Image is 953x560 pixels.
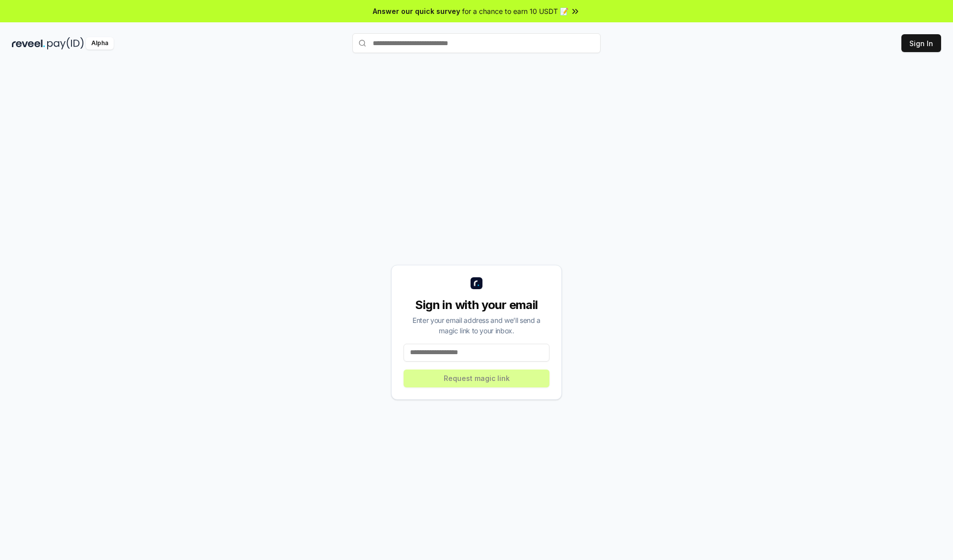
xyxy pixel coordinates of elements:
img: logo_small [471,277,482,289]
div: Enter your email address and we’ll send a magic link to your inbox. [404,315,549,336]
div: Alpha [86,37,114,50]
img: reveel_dark [12,37,45,50]
div: Sign in with your email [404,297,549,313]
button: Sign In [901,34,941,52]
span: Answer our quick survey [373,6,460,16]
span: for a chance to earn 10 USDT 📝 [462,6,568,16]
img: pay_id [47,37,84,50]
